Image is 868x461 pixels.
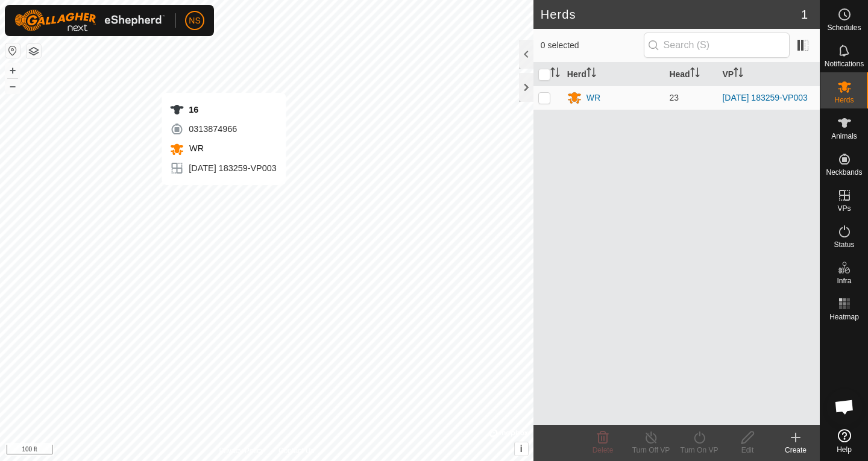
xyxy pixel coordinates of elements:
button: – [5,79,20,93]
span: Heatmap [829,313,859,321]
div: [DATE] 183259-VP003 [169,161,276,175]
button: Reset Map [5,43,20,58]
div: 0313874966 [169,122,276,136]
button: + [5,63,20,78]
th: Herd [562,63,665,86]
span: Neckbands [826,169,862,176]
span: Infra [837,277,851,284]
div: 16 [169,102,276,117]
div: Open chat [826,389,863,425]
div: Turn Off VP [627,445,675,456]
span: Schedules [827,24,861,31]
a: Privacy Policy [219,445,264,456]
input: Search (S) [644,33,790,58]
span: VPs [837,205,851,212]
div: Turn On VP [675,445,723,456]
span: i [520,444,523,454]
th: Head [664,63,717,86]
span: NS [189,14,200,27]
p-sorticon: Activate to sort [734,69,743,79]
span: Notifications [825,60,864,67]
img: Gallagher Logo [14,10,165,31]
span: Herds [834,96,854,104]
a: Contact Us [278,445,314,456]
button: i [515,442,528,456]
span: Delete [593,446,614,454]
button: Map Layers [27,44,41,58]
div: Edit [723,445,772,456]
h2: Herds [541,7,801,22]
span: 1 [801,5,808,24]
span: Help [837,446,852,453]
p-sorticon: Activate to sort [690,69,700,79]
a: Help [820,424,868,458]
span: Status [834,241,854,248]
th: VP [717,63,820,86]
span: Animals [831,133,857,140]
div: WR [587,92,600,104]
span: WR [186,143,204,153]
span: 23 [669,93,679,102]
div: Create [772,445,820,456]
p-sorticon: Activate to sort [587,69,596,79]
a: [DATE] 183259-VP003 [722,93,807,102]
span: 0 selected [541,39,644,52]
p-sorticon: Activate to sort [550,69,560,79]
